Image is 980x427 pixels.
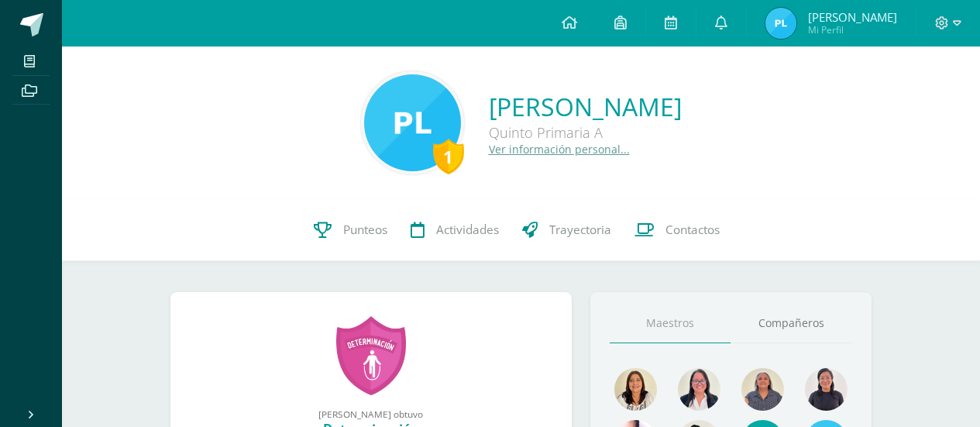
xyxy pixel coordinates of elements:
[614,368,657,411] img: 876c69fb502899f7a2bc55a9ba2fa0e7.png
[186,408,556,420] div: [PERSON_NAME] obtuvo
[511,199,623,261] a: Trayectoria
[731,304,852,343] a: Compañeros
[364,74,461,171] img: 4602a71801ab483ca66628a48903176c.png
[433,139,464,174] div: 1
[808,23,897,36] span: Mi Perfil
[399,199,511,261] a: Actividades
[805,368,848,411] img: 041e67bb1815648f1c28e9f895bf2be1.png
[623,199,731,261] a: Contactos
[665,222,720,238] span: Contactos
[302,199,399,261] a: Punteos
[489,123,682,142] div: Quinto Primaria A
[436,222,499,238] span: Actividades
[808,9,897,25] span: [PERSON_NAME]
[678,368,720,411] img: 408a551ef2c74b912fbe9346b0557d9b.png
[765,8,796,39] img: d37e5747e56e7c5acfc542e9911819a8.png
[741,368,784,411] img: 8f3bf19539481b212b8ab3c0cdc72ac6.png
[610,304,731,343] a: Maestros
[489,142,630,157] a: Ver información personal...
[549,222,611,238] span: Trayectoria
[343,222,387,238] span: Punteos
[489,90,682,123] a: [PERSON_NAME]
